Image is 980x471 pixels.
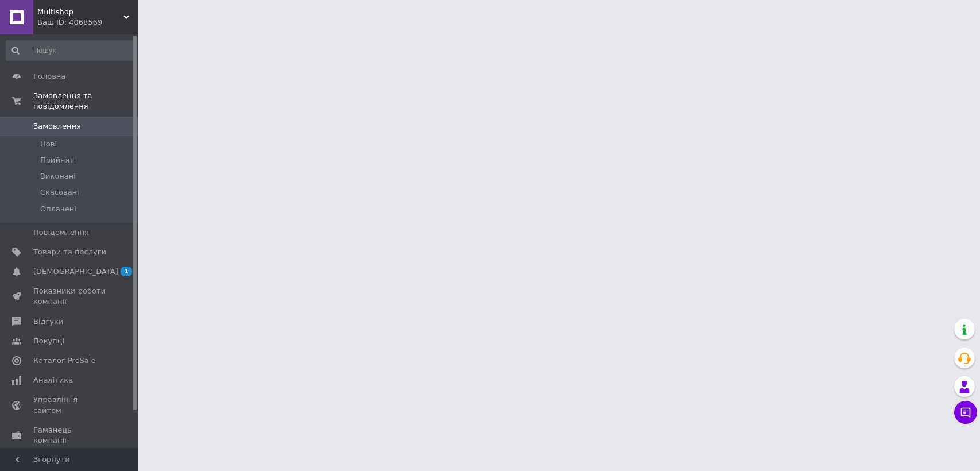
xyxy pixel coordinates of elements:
span: Multishop [37,7,123,17]
span: Виконані [40,171,76,182]
span: Оплачені [40,204,76,214]
span: Гаманець компанії [33,425,106,446]
input: Пошук [6,40,135,61]
span: Товари та послуги [33,247,106,257]
span: Повідомлення [33,227,89,238]
span: Замовлення [33,121,81,132]
span: Аналітика [33,375,73,385]
span: Нові [40,139,57,149]
button: Чат з покупцем [954,401,977,424]
span: Замовлення та повідомлення [33,91,138,111]
span: Головна [33,71,65,82]
div: Ваш ID: 4068569 [37,17,138,28]
span: Відгуки [33,316,63,327]
span: Показники роботи компанії [33,286,106,307]
span: Скасовані [40,187,79,198]
span: Каталог ProSale [33,356,95,366]
span: Прийняті [40,155,76,165]
span: Управління сайтом [33,395,106,415]
span: Покупці [33,336,64,346]
span: 1 [121,267,132,276]
span: [DEMOGRAPHIC_DATA] [33,267,118,277]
